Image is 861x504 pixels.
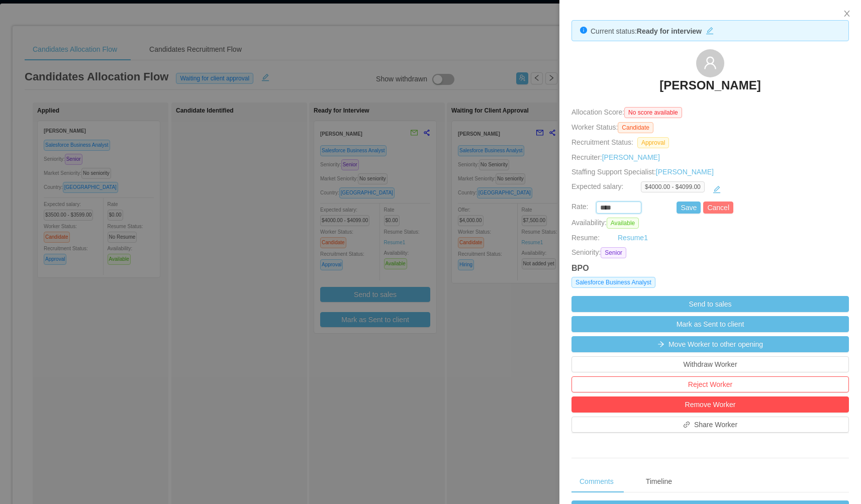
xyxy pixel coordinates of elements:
span: Resume: [571,234,600,242]
strong: BPO [571,264,589,272]
h3: [PERSON_NAME] [659,77,760,93]
button: Send to sales [571,296,849,312]
span: Seniority: [571,247,601,258]
span: Salesforce Business Analyst [571,277,655,288]
button: Mark as Sent to client [571,316,849,332]
button: Remove Worker [571,396,849,413]
a: Resume1 [618,233,648,243]
span: Worker Status: [571,123,618,131]
span: $4000.00 - $4099.00 [641,181,705,192]
button: icon: linkShare Worker [571,417,849,433]
button: Reject Worker [571,376,849,392]
button: Save [677,201,701,214]
i: icon: user [703,56,717,70]
span: Senior [601,247,626,258]
span: Current status: [591,27,637,35]
button: icon: edit [709,181,725,197]
span: Recruitment Status: [571,138,633,146]
button: icon: edit [702,25,718,35]
div: Timeline [638,470,680,493]
span: Staffing Support Specialist: [571,168,714,176]
div: Comments [571,470,622,493]
span: Approval [637,137,669,148]
span: Candidate [618,122,653,133]
a: [PERSON_NAME] [659,77,760,99]
button: Cancel [703,201,733,214]
span: Recruiter: [571,153,660,161]
span: Availability: [571,219,643,227]
strong: Ready for interview [637,27,702,35]
button: icon: arrow-rightMove Worker to other opening [571,336,849,352]
span: No score available [624,107,682,118]
i: icon: info-circle [580,27,587,34]
i: icon: close [843,10,851,18]
a: [PERSON_NAME] [602,153,660,161]
span: Allocation Score: [571,108,624,116]
button: Withdraw Worker [571,356,849,372]
a: [PERSON_NAME] [656,168,714,176]
span: Available [607,218,639,229]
